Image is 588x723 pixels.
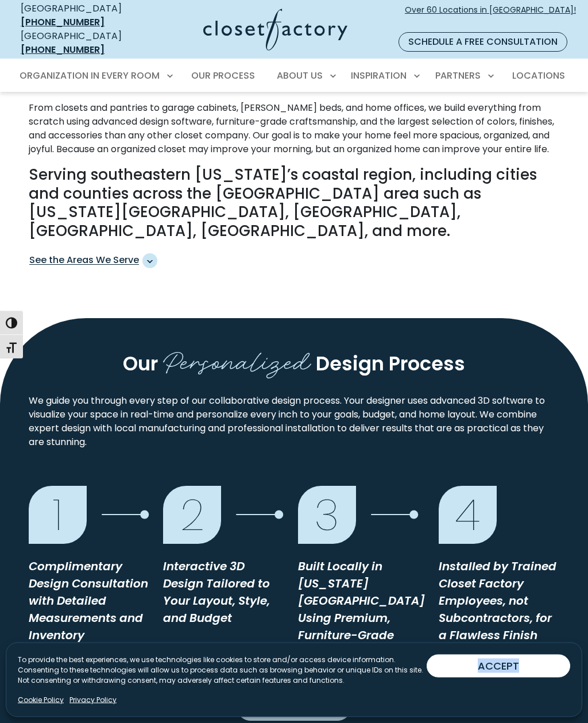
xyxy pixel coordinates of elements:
div: [GEOGRAPHIC_DATA] [21,2,146,29]
span: About Us [277,69,323,82]
div: 2 [163,486,221,544]
span: Serving southeastern [US_STATE]’s coastal region, including cities and counties across the [GEOGR... [29,165,537,242]
button: See the Areas We Serve [29,250,158,273]
p: Interactive 3D Design Tailored to Your Layout, Style, and Budget [163,558,284,627]
span: Over 60 Locations in [GEOGRAPHIC_DATA]! [405,4,576,28]
div: 3 [298,486,356,544]
span: Inspiration [351,69,407,82]
a: Privacy Policy [69,695,117,705]
a: [PHONE_NUMBER] [21,16,105,29]
span: Our Process [191,69,255,82]
nav: Primary Menu [11,60,577,92]
p: We guide you through every step of our collaborative design process. Your designer uses advanced ... [29,395,559,450]
p: To provide the best experiences, we use technologies like cookies to store and/or access device i... [18,655,427,686]
span: Design Process [316,351,465,378]
p: Installed by Trained Closet Factory Employees, not Subcontractors, for a Flawless Finish [439,558,559,644]
a: Schedule a Free Consultation [399,32,567,52]
span: Partners [435,69,481,82]
img: Closet Factory Logo [203,9,347,51]
span: Our [123,351,158,378]
a: [PHONE_NUMBER] [21,43,105,56]
span: Locations [512,69,565,82]
p: Complimentary Design Consultation with Detailed Measurements and Inventory [29,558,149,644]
span: Personalized [163,340,311,380]
p: Built Locally in [US_STATE][GEOGRAPHIC_DATA] Using Premium, Furniture-Grade Materials [298,558,425,662]
div: [GEOGRAPHIC_DATA] [21,29,146,57]
div: 1 [29,486,87,544]
div: 4 [439,486,497,544]
button: ACCEPT [427,655,570,678]
a: Cookie Policy [18,695,64,705]
span: See the Areas We Serve [29,254,157,269]
span: Organization in Every Room [20,69,160,82]
p: From closets and pantries to garage cabinets, [PERSON_NAME] beds, and home offices, we build ever... [29,102,559,157]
